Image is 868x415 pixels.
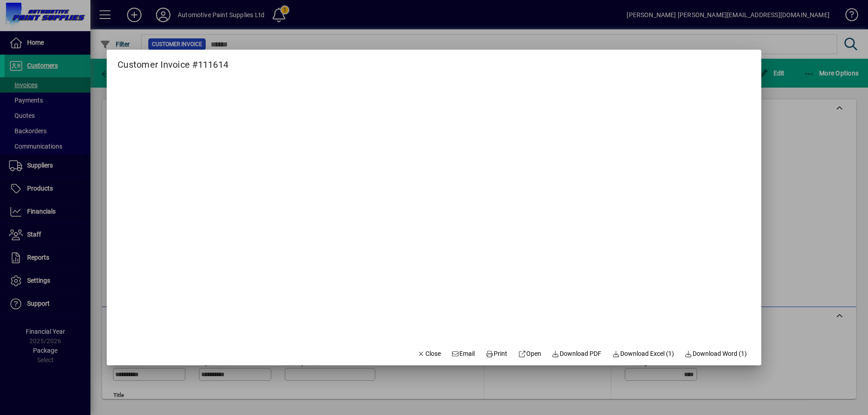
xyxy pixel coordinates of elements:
button: Download Word (1) [681,345,751,362]
span: Download PDF [552,349,602,359]
h2: Customer Invoice #111614 [107,50,239,72]
span: Close [417,349,441,359]
button: Close [414,345,444,362]
button: Download Excel (1) [609,345,678,362]
a: Download PDF [548,345,605,362]
span: Open [518,349,541,359]
span: Download Word (1) [685,349,747,359]
span: Email [452,349,475,359]
button: Email [448,345,479,362]
span: Download Excel (1) [612,349,674,359]
button: Print [482,345,511,362]
span: Print [486,349,507,359]
a: Open [514,345,545,362]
